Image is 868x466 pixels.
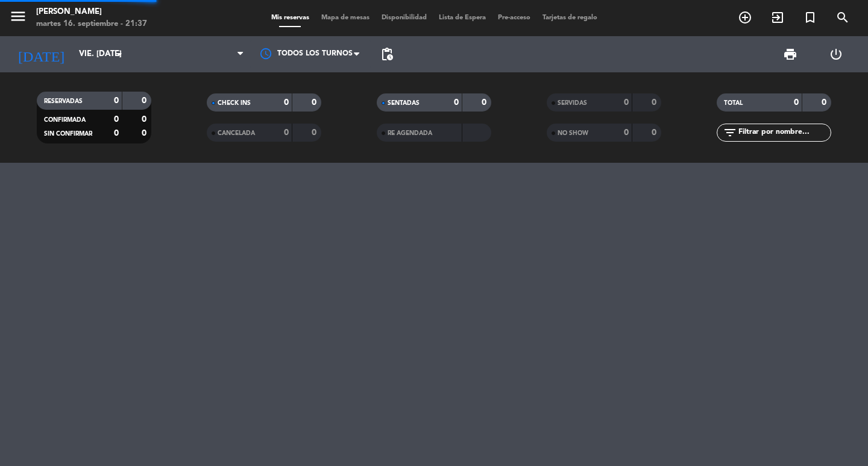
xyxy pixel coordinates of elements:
[142,129,149,137] strong: 0
[9,41,73,68] i: [DATE]
[724,100,743,106] span: TOTAL
[803,10,817,25] i: turned_in_not
[783,47,797,61] span: print
[114,96,119,105] strong: 0
[738,10,752,25] i: add_circle_outline
[433,14,492,21] span: Lista de Espera
[312,128,319,137] strong: 0
[9,7,27,30] button: menu
[558,130,588,136] span: NO SHOW
[218,130,255,136] span: CANCELADA
[114,129,119,137] strong: 0
[284,98,289,107] strong: 0
[454,98,459,107] strong: 0
[813,36,859,72] div: LOG OUT
[829,47,843,61] i: power_settings_new
[315,14,376,21] span: Mapa de mesas
[284,128,289,137] strong: 0
[112,47,127,61] i: arrow_drop_down
[44,98,83,104] span: RESERVADAS
[44,117,86,123] span: CONFIRMADA
[624,98,629,107] strong: 0
[36,6,147,18] div: [PERSON_NAME]
[536,14,603,21] span: Tarjetas de regalo
[265,14,315,21] span: Mis reservas
[822,98,829,107] strong: 0
[723,125,737,140] i: filter_list
[794,98,799,107] strong: 0
[376,14,433,21] span: Disponibilidad
[624,128,629,137] strong: 0
[114,115,119,124] strong: 0
[652,128,659,137] strong: 0
[835,10,850,25] i: search
[44,131,92,137] span: SIN CONFIRMAR
[312,98,319,107] strong: 0
[380,47,394,61] span: pending_actions
[770,10,785,25] i: exit_to_app
[36,18,147,30] div: martes 16. septiembre - 21:37
[388,100,420,106] span: SENTADAS
[482,98,489,107] strong: 0
[9,7,27,25] i: menu
[737,126,831,139] input: Filtrar por nombre...
[142,115,149,124] strong: 0
[388,130,432,136] span: RE AGENDADA
[142,96,149,105] strong: 0
[558,100,587,106] span: SERVIDAS
[218,100,251,106] span: CHECK INS
[492,14,536,21] span: Pre-acceso
[652,98,659,107] strong: 0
